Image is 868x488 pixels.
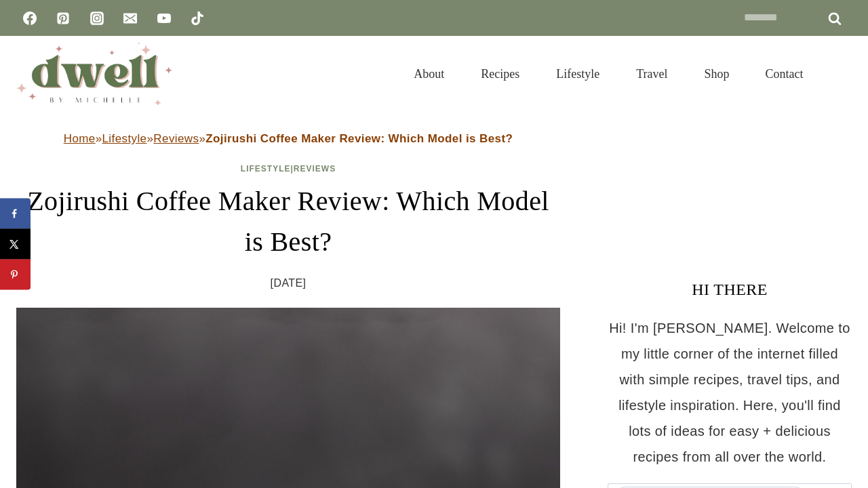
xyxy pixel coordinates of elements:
a: Email [117,5,144,32]
time: [DATE] [271,273,307,293]
a: Home [64,132,96,145]
strong: Zojirushi Coffee Maker Review: Which Model is Best? [205,132,513,145]
a: About [395,50,462,98]
a: Facebook [16,5,43,32]
a: Travel [618,50,686,98]
a: Shop [686,50,747,98]
h1: Zojirushi Coffee Maker Review: Which Model is Best? [16,181,560,262]
a: YouTube [151,5,178,32]
a: TikTok [184,5,211,32]
span: » » » [64,132,513,145]
a: Contact [747,50,822,98]
button: View Search Form [829,62,852,85]
p: Hi! I'm [PERSON_NAME]. Welcome to my little corner of the internet filled with simple recipes, tr... [608,315,852,470]
a: Recipes [462,50,538,98]
a: Lifestyle [538,50,618,98]
a: Reviews [153,132,199,145]
h3: HI THERE [608,277,852,302]
a: Lifestyle [241,164,291,174]
a: Pinterest [50,5,77,32]
nav: Primary Navigation [395,50,822,98]
img: DWELL by michelle [16,43,172,105]
span: | [241,164,336,174]
a: Reviews [294,164,336,174]
a: Lifestyle [102,132,147,145]
a: Instagram [83,5,111,32]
